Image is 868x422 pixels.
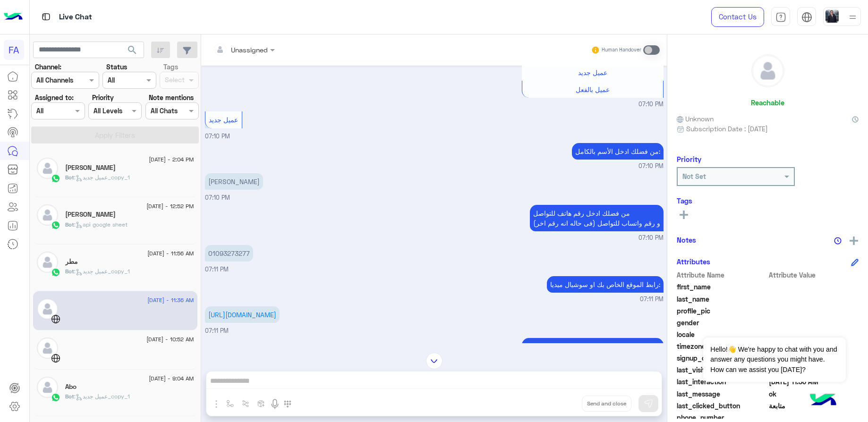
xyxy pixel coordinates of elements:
[834,237,842,245] img: notes
[147,249,194,258] span: [DATE] - 11:56 AM
[677,353,767,363] span: signup_date
[35,93,74,102] label: Assigned to:
[677,341,767,351] span: timezone
[769,270,859,280] span: Attribute Value
[51,354,60,363] img: WebChat
[677,329,767,339] span: locale
[638,162,664,171] span: 07:10 PM
[65,174,74,181] span: Bot
[426,353,443,369] img: scroll
[677,318,767,328] span: gender
[149,155,194,164] span: [DATE] - 2:04 PM
[74,268,130,275] span: : عميل جديد_copy_1
[65,383,77,391] h5: Abo
[121,42,144,62] button: search
[74,174,130,181] span: : عميل جديد_copy_1
[751,98,784,107] h6: Reachable
[578,68,607,76] span: عميل جديد
[51,220,60,230] img: WhatsApp
[677,294,767,304] span: last_name
[677,365,767,375] span: last_visited_flow
[602,46,641,54] small: Human Handover
[711,7,764,27] a: Contact Us
[703,338,845,382] span: Hello!👋 We're happy to chat with you and answer any questions you might have. How can we assist y...
[4,7,23,27] img: Logo
[208,311,276,319] a: [URL][DOMAIN_NAME]
[769,377,859,387] span: 2025-08-24T08:36:59.25Z
[51,268,60,277] img: WhatsApp
[35,62,61,72] label: Channel:
[205,133,230,140] span: 07:10 PM
[40,11,52,23] img: tab
[677,155,701,163] h6: Priority
[677,389,767,399] span: last_message
[801,12,812,23] img: tab
[149,374,194,383] span: [DATE] - 9:04 AM
[37,158,58,179] img: defaultAdmin.png
[638,234,664,243] span: 07:10 PM
[847,11,859,23] img: profile
[146,335,194,344] span: [DATE] - 10:52 AM
[4,40,24,60] div: FA
[209,116,238,124] span: عميل جديد
[638,100,664,109] span: 07:10 PM
[677,401,767,411] span: last_clicked_button
[771,7,790,27] a: tab
[51,174,60,183] img: WhatsApp
[677,377,767,387] span: last_interaction
[825,9,839,23] img: userImage
[769,401,859,411] span: متابعة
[677,196,859,205] h6: Tags
[65,221,74,228] span: Bot
[205,245,253,262] p: 20/8/2025, 7:11 PM
[205,327,229,334] span: 07:11 PM
[572,143,664,160] p: 20/8/2025, 7:10 PM
[127,44,138,56] span: search
[106,62,127,72] label: Status
[677,236,696,244] h6: Notes
[850,236,858,245] img: add
[205,173,263,190] p: 20/8/2025, 7:10 PM
[65,211,116,219] h5: محمد الناصح
[65,258,78,266] h5: مطر
[92,93,114,102] label: Priority
[807,384,840,417] img: hulul-logo.png
[65,393,74,400] span: Bot
[37,252,58,273] img: defaultAdmin.png
[686,124,768,134] span: Subscription Date : [DATE]
[530,205,664,231] p: 20/8/2025, 7:10 PM
[525,342,651,380] span: من فضلك، تحقق من البيانات الخاصة بك ثم اضغط على زر "متابعة" في حالة صحة البيانات. ✔️👇 الأسم بالكا...
[769,389,859,399] span: ok
[547,276,664,293] p: 20/8/2025, 7:11 PM
[640,295,664,304] span: 07:11 PM
[37,377,58,398] img: defaultAdmin.png
[65,268,74,275] span: Bot
[576,85,610,93] span: عميل بالفعل
[677,306,767,316] span: profile_pic
[147,296,194,304] span: [DATE] - 11:36 AM
[205,306,280,323] p: 20/8/2025, 7:11 PM
[205,266,229,273] span: 07:11 PM
[522,338,664,394] p: 20/8/2025, 7:11 PM
[149,93,194,102] label: Note mentions
[677,114,714,124] span: Unknown
[37,338,58,359] img: defaultAdmin.png
[37,298,58,320] img: defaultAdmin.png
[677,257,710,266] h6: Attributes
[74,221,128,228] span: : api google sheet
[65,164,116,172] h5: ابو نغم
[59,11,92,24] p: Live Chat
[582,396,631,412] button: Send and close
[51,393,60,402] img: WhatsApp
[752,55,784,87] img: defaultAdmin.png
[677,282,767,292] span: first_name
[37,204,58,226] img: defaultAdmin.png
[31,127,199,143] button: Apply Filters
[205,194,230,201] span: 07:10 PM
[51,314,60,324] img: WebChat
[146,202,194,211] span: [DATE] - 12:52 PM
[775,12,786,23] img: tab
[74,393,130,400] span: : عميل جديد_copy_1
[677,270,767,280] span: Attribute Name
